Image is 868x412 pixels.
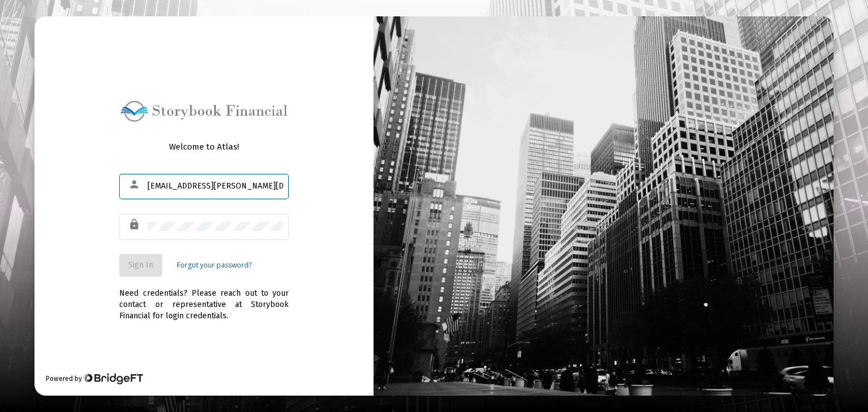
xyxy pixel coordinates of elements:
input: Email or Username [147,182,283,191]
img: Bridge Financial Technology Logo [83,373,142,384]
div: Welcome to Atlas! [119,141,289,152]
div: Powered by [46,373,142,384]
span: Sign In [128,260,153,270]
mat-icon: person [128,178,142,191]
button: Sign In [119,254,162,277]
a: Forgot your password? [177,260,251,271]
img: Logo [119,100,289,122]
mat-icon: lock [128,218,142,231]
div: Need credentials? Please reach out to your contact or representative at Storybook Financial for l... [119,277,289,322]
